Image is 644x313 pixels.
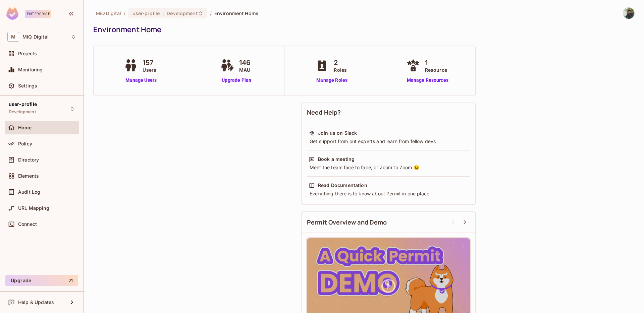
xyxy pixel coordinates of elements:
a: Upgrade Plan [219,77,254,84]
span: Monitoring [18,67,43,72]
span: 146 [239,58,251,68]
span: Connect [18,222,37,227]
img: SReyMgAAAABJRU5ErkJggg== [6,7,18,20]
span: Elements [18,173,39,179]
span: Projects [18,51,37,56]
span: 1 [425,58,447,68]
span: 157 [143,58,156,68]
div: Everything there is to know about Permit in one place [309,190,468,197]
span: Workspace: MiQ Digital [22,34,49,40]
span: Home [18,125,32,130]
button: Upgrade [5,275,78,286]
div: Enterprise [25,10,51,18]
span: Policy [18,141,32,146]
span: MAU [239,66,251,73]
li: / [210,10,212,16]
span: : [162,11,164,16]
img: Rishabh Agrawal [623,8,634,19]
li: / [124,10,125,16]
span: Environment Home [214,10,258,16]
div: Book a meeting [318,156,355,163]
span: Need Help? [307,108,341,117]
span: user-profile [132,10,160,16]
span: Help & Updates [18,300,54,305]
div: Join us on Slack [318,130,357,136]
span: Permit Overview and Demo [307,218,387,227]
span: Roles [334,66,347,73]
span: the active workspace [96,10,121,16]
span: Settings [18,83,37,88]
div: Get support from out experts and learn from fellow devs [309,138,468,145]
div: Environment Home [93,24,631,35]
div: Meet the team face to face, or Zoom to Zoom 😉 [309,164,468,171]
span: URL Mapping [18,205,49,211]
span: Users [143,66,156,73]
span: user-profile [9,102,37,107]
span: 2 [334,58,347,68]
span: Development [9,109,36,115]
span: Resource [425,66,447,73]
span: Directory [18,157,39,163]
span: Audit Log [18,189,40,195]
span: Development [167,10,198,16]
a: Manage Resources [405,77,450,84]
div: Read Documentation [318,182,367,189]
span: M [7,32,19,42]
a: Manage Users [122,77,160,84]
a: Manage Roles [314,77,350,84]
